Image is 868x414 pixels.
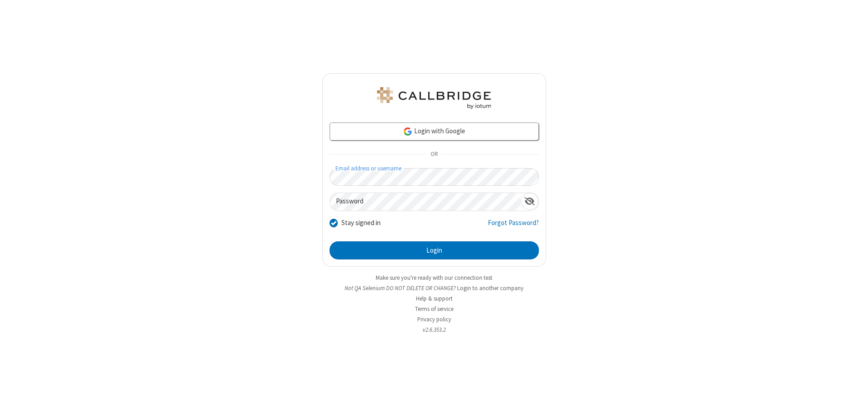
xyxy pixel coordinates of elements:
li: Not QA Selenium DO NOT DELETE OR CHANGE? [322,284,546,292]
img: QA Selenium DO NOT DELETE OR CHANGE [375,87,493,109]
a: Terms of service [415,305,453,313]
li: v2.6.353.2 [322,325,546,334]
input: Password [330,193,521,211]
button: Login [330,241,539,259]
img: google-icon.png [403,127,413,136]
a: Privacy policy [417,315,451,323]
a: Login with Google [330,122,539,141]
a: Help & support [416,295,453,302]
input: Email address or username [330,168,539,186]
a: Make sure you're ready with our connection test [376,274,492,282]
span: OR [427,148,441,161]
button: Login to another company [457,284,524,292]
label: Stay signed in [341,218,381,228]
a: Forgot Password? [488,218,539,235]
div: Show password [521,193,538,210]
